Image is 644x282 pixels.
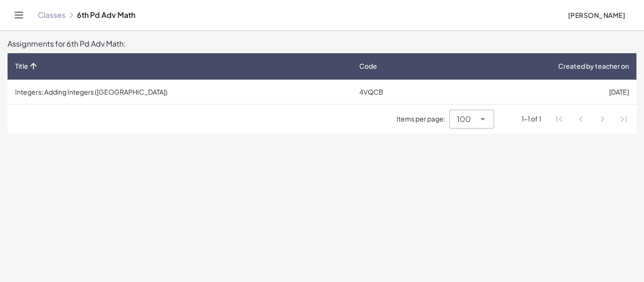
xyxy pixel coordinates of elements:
[549,108,635,130] nav: Pagination Navigation
[568,11,625,19] span: [PERSON_NAME]
[440,80,636,104] td: [DATE]
[352,80,440,104] td: 4VQCB
[15,61,28,71] span: Title
[396,114,449,124] span: Items per page:
[521,114,541,124] div: 1-1 of 1
[8,80,352,104] td: Integers: Adding Integers ([GEOGRAPHIC_DATA])
[560,7,633,24] button: [PERSON_NAME]
[359,61,377,71] span: Code
[558,61,629,71] span: Created by teacher on
[11,8,26,23] button: Toggle navigation
[457,113,471,125] span: 100
[8,38,636,49] div: Assignments for 6th Pd Adv Math:
[38,10,66,20] a: Classes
